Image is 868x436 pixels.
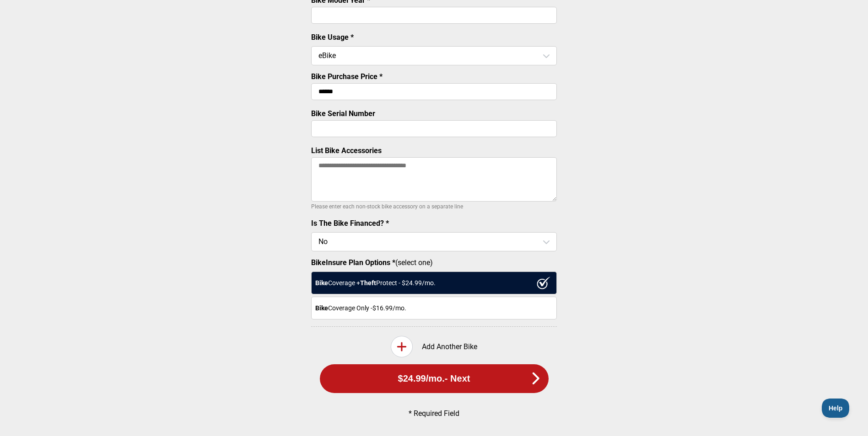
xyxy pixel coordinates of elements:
img: ux1sgP1Haf775SAghJI38DyDlYP+32lKFAAAAAElFTkSuQmCC [537,276,550,289]
div: Coverage + Protect - $ 24.99 /mo. [311,271,557,294]
strong: Bike [315,304,328,312]
div: Add Another Bike [311,336,557,357]
label: List Bike Accessories [311,146,382,155]
p: * Required Field [327,409,542,418]
label: Is The Bike Financed? * [311,219,389,228]
label: Bike Serial Number [311,109,375,118]
button: $24.99/mo.- Next [320,364,549,393]
span: /mo. [426,373,445,384]
label: Bike Usage * [311,33,354,42]
strong: Bike [315,279,328,287]
label: (select one) [311,258,557,267]
strong: Theft [360,279,376,287]
label: Bike Purchase Price * [311,72,383,81]
p: Please enter each non-stock bike accessory on a separate line [311,201,557,212]
iframe: Toggle Customer Support [822,399,850,418]
div: Coverage Only - $16.99 /mo. [311,297,557,319]
strong: BikeInsure Plan Options * [311,258,395,267]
